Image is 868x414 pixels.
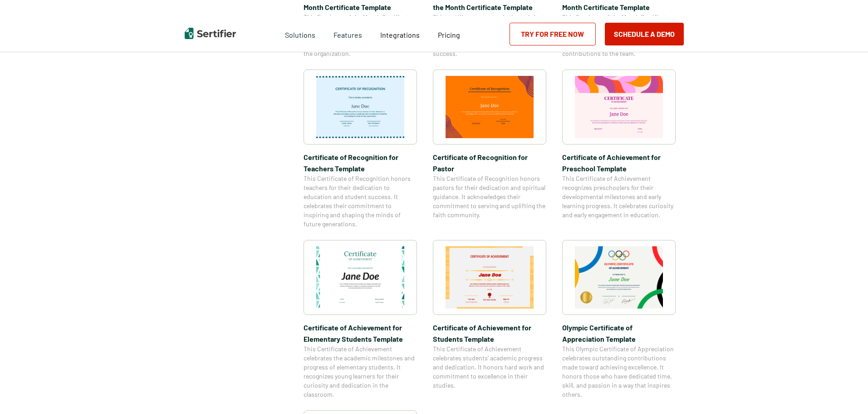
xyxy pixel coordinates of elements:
[562,344,676,399] span: This Olympic Certificate of Appreciation celebrates outstanding contributions made toward achievi...
[316,246,404,309] img: Certificate of Achievement for Elementary Students Template
[285,28,315,40] span: Solutions
[304,70,417,229] a: Certificate of Recognition for Teachers TemplateCertificate of Recognition for Teachers TemplateT...
[433,70,546,229] a: Certificate of Recognition for PastorCertificate of Recognition for PastorThis Certificate of Rec...
[446,246,534,309] img: Certificate of Achievement for Students Template
[185,28,236,39] img: Sertifier | Digital Credentialing Platform
[304,151,417,174] span: Certificate of Recognition for Teachers Template
[562,13,676,58] span: This Employee of the Month Certificate honors the recipient’s exceptional work and dedication. It...
[304,344,417,399] span: This Certificate of Achievement celebrates the academic milestones and progress of elementary stu...
[433,13,546,58] span: This certificate commends the recipient as Employee of the Month, recognizing their outstanding c...
[438,30,460,39] span: Pricing
[575,76,663,138] img: Certificate of Achievement for Preschool Template
[562,151,676,174] span: Certificate of Achievement for Preschool Template
[823,370,868,414] iframe: Chat Widget
[304,322,417,344] span: Certificate of Achievement for Elementary Students Template
[433,174,546,219] span: This Certificate of Recognition honors pastors for their dedication and spiritual guidance. It ac...
[433,322,546,344] span: Certificate of Achievement for Students Template
[333,28,362,40] span: Features
[304,13,417,58] span: This Employee of the Month Certificate celebrates exceptional dedication, highlighting the recipi...
[562,322,676,344] span: Olympic Certificate of Appreciation​ Template
[380,30,420,39] span: Integrations
[433,344,546,390] span: This Certificate of Achievement celebrates students’ academic progress and dedication. It honors ...
[438,28,460,40] a: Pricing
[562,70,676,229] a: Certificate of Achievement for Preschool TemplateCertificate of Achievement for Preschool Templat...
[380,28,420,40] a: Integrations
[562,240,676,399] a: Olympic Certificate of Appreciation​ TemplateOlympic Certificate of Appreciation​ TemplateThis Ol...
[304,240,417,399] a: Certificate of Achievement for Elementary Students TemplateCertificate of Achievement for Element...
[433,151,546,174] span: Certificate of Recognition for Pastor
[575,246,663,309] img: Olympic Certificate of Appreciation​ Template
[433,240,546,399] a: Certificate of Achievement for Students TemplateCertificate of Achievement for Students TemplateT...
[304,174,417,229] span: This Certificate of Recognition honors teachers for their dedication to education and student suc...
[446,76,534,138] img: Certificate of Recognition for Pastor
[510,23,596,45] a: Try for Free Now
[562,174,676,219] span: This Certificate of Achievement recognizes preschoolers for their developmental milestones and ea...
[316,76,404,138] img: Certificate of Recognition for Teachers Template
